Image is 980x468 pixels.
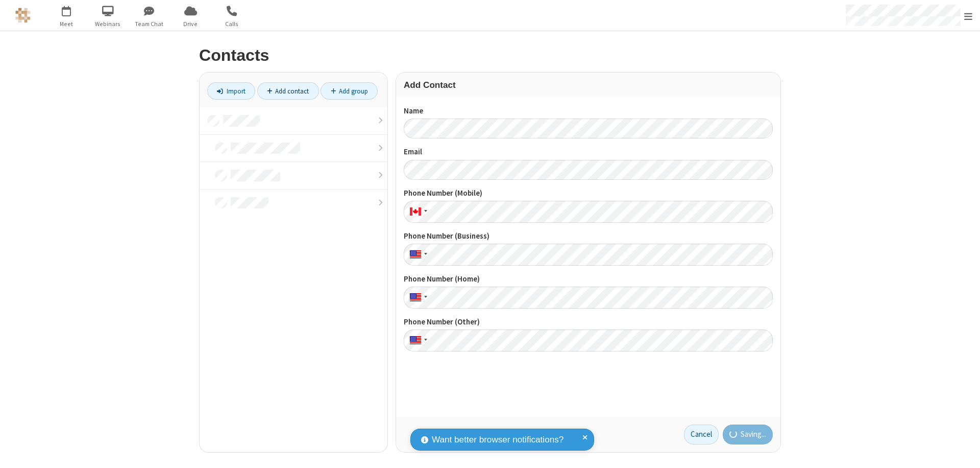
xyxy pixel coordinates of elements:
[15,8,31,23] img: QA Selenium DO NOT DELETE OR CHANGE
[404,80,773,90] h3: Add Contact
[404,330,430,352] div: United States: + 1
[741,429,766,440] span: Saving...
[213,19,251,29] span: Calls
[47,19,86,29] span: Meet
[404,146,773,158] label: Email
[89,19,127,29] span: Webinars
[404,273,773,285] label: Phone Number (Home)
[723,425,773,445] button: Saving...
[404,316,773,328] label: Phone Number (Other)
[404,230,773,242] label: Phone Number (Business)
[404,244,430,266] div: United States: + 1
[130,19,168,29] span: Team Chat
[404,201,430,223] div: Canada: + 1
[171,19,210,29] span: Drive
[199,46,781,64] h2: Contacts
[207,82,255,100] a: Import
[684,425,719,445] a: Cancel
[257,82,319,100] a: Add contact
[432,433,563,447] span: Want better browser notifications?
[321,82,378,100] a: Add group
[404,188,773,199] label: Phone Number (Mobile)
[404,287,430,309] div: United States: + 1
[404,105,773,117] label: Name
